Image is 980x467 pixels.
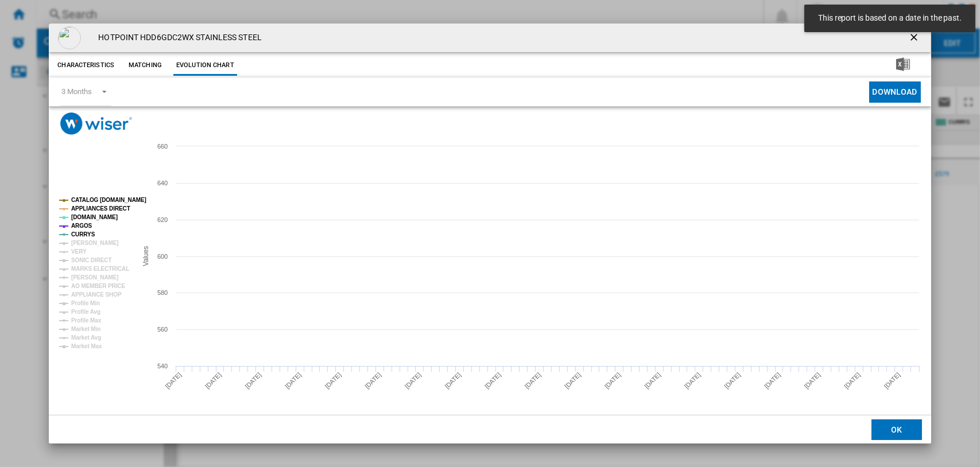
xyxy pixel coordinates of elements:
[71,291,122,298] tspan: APPLIANCE SHOP
[896,57,910,71] img: excel-24x24.png
[157,180,168,186] tspan: 640
[157,253,168,260] tspan: 600
[71,214,118,220] tspan: [DOMAIN_NAME]
[71,257,111,263] tspan: SONIC DIRECT
[444,371,463,390] tspan: [DATE]
[883,371,902,390] tspan: [DATE]
[483,371,502,390] tspan: [DATE]
[71,309,100,315] tspan: Profile Avg
[157,216,168,223] tspan: 620
[364,371,383,390] tspan: [DATE]
[71,197,146,203] tspan: CATALOG [DOMAIN_NAME]
[71,334,101,341] tspan: Market Avg
[284,371,303,390] tspan: [DATE]
[71,266,129,272] tspan: MARKS ELECTRICAL
[55,55,117,76] button: Characteristics
[815,13,965,24] span: This report is based on a date in the past.
[142,246,150,266] tspan: Values
[60,112,132,135] img: logo_wiser_300x94.png
[71,205,130,212] tspan: APPLIANCES DIRECT
[71,248,87,255] tspan: VERY
[71,343,102,349] tspan: Market Max
[71,317,102,324] tspan: Profile Max
[58,26,81,49] img: empty.gif
[871,419,922,440] button: OK
[869,81,921,103] button: Download
[173,55,237,76] button: Evolution chart
[92,32,262,44] h4: HOTPOINT HDD6GDC2WX STAINLESS STEEL
[723,371,742,390] tspan: [DATE]
[49,24,931,444] md-dialog: Product popup
[524,371,543,390] tspan: [DATE]
[904,26,927,49] button: getI18NText('BUTTONS.CLOSE_DIALOG')
[324,371,343,390] tspan: [DATE]
[71,231,95,238] tspan: CURRYS
[878,55,928,76] button: Download in Excel
[71,240,119,246] tspan: [PERSON_NAME]
[164,371,183,390] tspan: [DATE]
[244,371,263,390] tspan: [DATE]
[404,371,423,390] tspan: [DATE]
[683,371,702,390] tspan: [DATE]
[157,326,168,333] tspan: 560
[644,371,663,390] tspan: [DATE]
[204,371,223,390] tspan: [DATE]
[61,87,91,96] div: 3 Months
[157,363,168,369] tspan: 540
[843,371,862,390] tspan: [DATE]
[71,274,119,281] tspan: [PERSON_NAME]
[120,55,171,76] button: Matching
[71,283,125,289] tspan: AO MEMBER PRICE
[763,371,782,390] tspan: [DATE]
[157,143,168,150] tspan: 660
[71,223,92,229] tspan: ARGOS
[71,300,100,306] tspan: Profile Min
[803,371,822,390] tspan: [DATE]
[603,371,622,390] tspan: [DATE]
[157,289,168,296] tspan: 580
[563,371,582,390] tspan: [DATE]
[908,32,922,45] ng-md-icon: getI18NText('BUTTONS.CLOSE_DIALOG')
[71,326,100,332] tspan: Market Min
